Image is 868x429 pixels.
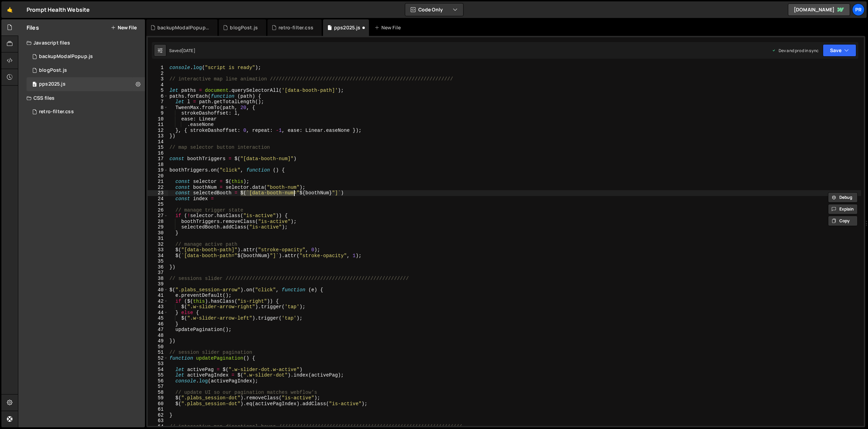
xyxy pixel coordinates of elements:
[148,390,168,396] div: 58
[148,122,168,128] div: 11
[148,287,168,293] div: 40
[148,247,168,253] div: 33
[828,216,858,226] button: Copy
[39,81,66,87] div: pps2025.js
[148,116,168,122] div: 10
[27,105,145,119] div: 16625/45443.css
[27,24,39,31] h2: Files
[148,173,168,179] div: 20
[148,401,168,407] div: 60
[148,276,168,282] div: 38
[148,299,168,304] div: 42
[32,82,37,88] span: 0
[772,48,819,53] div: Dev and prod in sync
[148,224,168,230] div: 29
[148,281,168,287] div: 39
[148,150,168,156] div: 16
[27,64,145,77] div: 16625/45859.js
[148,196,168,202] div: 24
[823,44,856,57] button: Save
[148,293,168,299] div: 41
[148,344,168,350] div: 50
[148,128,168,134] div: 12
[148,185,168,191] div: 22
[148,304,168,310] div: 43
[148,145,168,150] div: 15
[148,219,168,225] div: 28
[148,418,168,424] div: 63
[148,88,168,94] div: 5
[148,139,168,145] div: 14
[148,259,168,264] div: 35
[148,264,168,270] div: 36
[1,1,18,18] a: 🤙
[148,162,168,168] div: 18
[148,94,168,99] div: 6
[111,25,137,30] button: New File
[148,412,168,418] div: 62
[148,99,168,105] div: 7
[27,77,145,91] div: 16625/45293.js
[148,133,168,139] div: 13
[148,372,168,378] div: 55
[148,367,168,373] div: 54
[39,53,93,60] div: backupModalPopup.js
[148,270,168,276] div: 37
[788,3,850,16] a: [DOMAIN_NAME]
[148,213,168,219] div: 27
[148,315,168,321] div: 45
[374,24,403,31] div: New File
[148,207,168,213] div: 26
[148,321,168,327] div: 46
[148,202,168,207] div: 25
[148,110,168,116] div: 9
[230,24,258,31] div: blogPost.js
[27,50,145,64] div: 16625/45860.js
[148,378,168,384] div: 56
[39,109,74,115] div: retro-filter.css
[148,407,168,412] div: 61
[148,105,168,111] div: 8
[148,384,168,390] div: 57
[148,361,168,367] div: 53
[148,236,168,242] div: 31
[148,242,168,247] div: 32
[148,65,168,71] div: 1
[828,192,858,203] button: Debug
[148,327,168,333] div: 47
[18,36,145,50] div: Javascript files
[852,3,865,16] a: Pr
[334,24,361,31] div: pps2025.js
[828,204,858,214] button: Explain
[148,333,168,339] div: 48
[148,310,168,316] div: 44
[18,91,145,105] div: CSS files
[405,3,463,16] button: Code Only
[148,253,168,259] div: 34
[148,190,168,196] div: 23
[182,48,195,53] div: [DATE]
[39,67,67,74] div: blogPost.js
[148,395,168,401] div: 59
[148,179,168,185] div: 21
[148,71,168,77] div: 2
[148,76,168,82] div: 3
[148,350,168,355] div: 51
[148,230,168,236] div: 30
[148,156,168,162] div: 17
[148,167,168,173] div: 19
[169,48,195,53] div: Saved
[279,24,313,31] div: retro-filter.css
[148,338,168,344] div: 49
[157,24,209,31] div: backupModalPopup.js
[27,6,90,14] div: Prompt Health Website
[148,355,168,361] div: 52
[148,82,168,88] div: 4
